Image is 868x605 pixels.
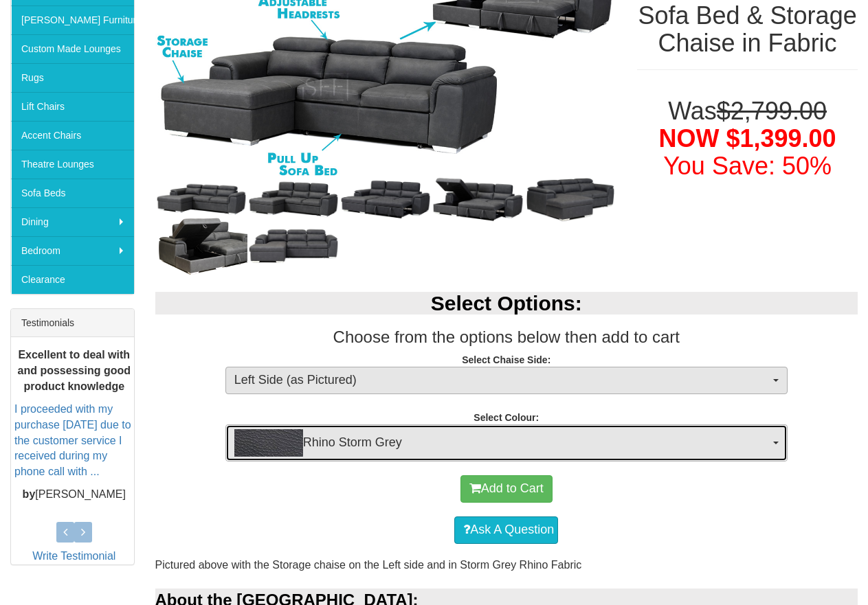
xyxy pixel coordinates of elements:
a: Custom Made Lounges [11,34,134,63]
a: Sofa Beds [11,179,134,207]
a: I proceeded with my purchase [DATE] due to the customer service I received during my phone call w... [14,403,131,477]
button: Rhino Storm GreyRhino Storm Grey [225,424,788,461]
a: Clearance [11,265,134,294]
a: Rugs [11,63,134,92]
a: Write Testimonial [32,550,115,562]
a: Dining [11,207,134,236]
font: You Save: 50% [663,152,832,180]
h1: Was [637,98,858,179]
button: Add to Cart [460,475,553,503]
b: Select Options: [431,292,582,315]
span: Left Side (as Pictured) [234,372,770,389]
a: [PERSON_NAME] Furniture [11,5,134,34]
h3: Choose from the options below then add to cart [155,328,858,346]
img: Rhino Storm Grey [234,429,303,457]
b: by [23,488,36,500]
a: Theatre Lounges [11,150,134,179]
span: Rhino Storm Grey [234,429,770,457]
button: Left Side (as Pictured) [225,367,788,394]
div: Testimonials [11,309,134,337]
del: $2,799.00 [717,97,827,125]
strong: Select Chaise Side: [462,354,550,365]
b: Excellent to deal with and possessing good product knowledge [18,350,131,393]
span: NOW $1,399.00 [659,124,836,152]
a: Accent Chairs [11,121,134,150]
a: Ask A Question [454,516,558,544]
strong: Select Colour: [474,412,539,423]
a: Bedroom [11,236,134,265]
a: Lift Chairs [11,92,134,121]
p: [PERSON_NAME] [14,487,134,503]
